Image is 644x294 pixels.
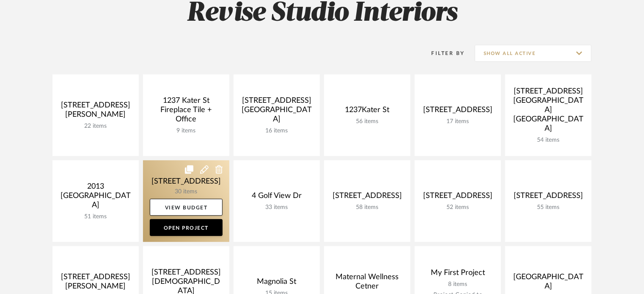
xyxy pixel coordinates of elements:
[150,219,223,236] a: Open Project
[331,105,404,118] div: 1237Kater St
[240,191,313,204] div: 4 Golf View Dr
[240,127,313,135] div: 16 items
[421,281,494,288] div: 8 items
[421,49,465,58] div: Filter By
[150,96,223,127] div: 1237 Kater St Fireplace Tile + Office
[512,191,585,204] div: [STREET_ADDRESS]
[59,182,132,213] div: 2013 [GEOGRAPHIC_DATA]
[421,268,494,281] div: My First Project
[240,277,313,290] div: Magnolia St
[240,204,313,211] div: 33 items
[421,118,494,125] div: 17 items
[421,105,494,118] div: [STREET_ADDRESS]
[59,123,132,130] div: 22 items
[331,191,404,204] div: [STREET_ADDRESS]
[59,213,132,220] div: 51 items
[59,101,132,123] div: [STREET_ADDRESS][PERSON_NAME]
[240,96,313,127] div: [STREET_ADDRESS][GEOGRAPHIC_DATA]
[331,204,404,211] div: 58 items
[512,204,585,211] div: 55 items
[150,199,223,216] a: View Budget
[421,204,494,211] div: 52 items
[331,118,404,125] div: 56 items
[150,127,223,135] div: 9 items
[512,137,585,144] div: 54 items
[512,87,585,137] div: [STREET_ADDRESS] [GEOGRAPHIC_DATA] [GEOGRAPHIC_DATA]
[421,191,494,204] div: [STREET_ADDRESS]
